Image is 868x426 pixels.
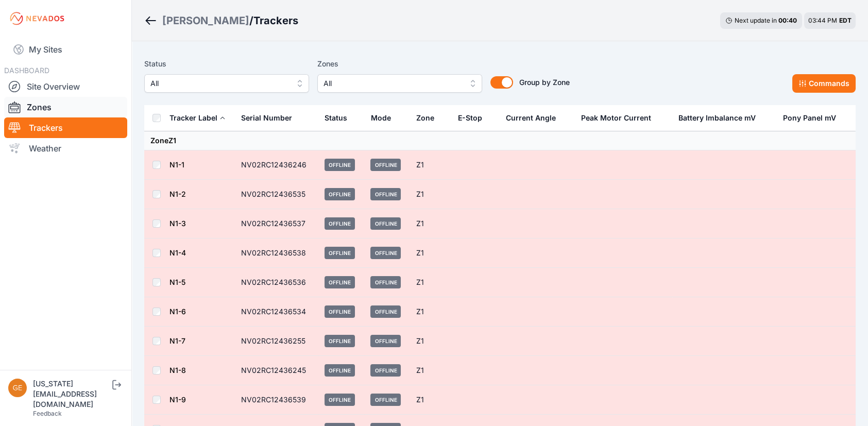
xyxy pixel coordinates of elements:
button: Current Angle [506,106,564,130]
a: N1-6 [169,307,186,316]
span: Offline [325,159,355,171]
span: Next update in [735,16,777,24]
img: Nevados [8,10,66,27]
td: Z1 [410,209,451,238]
span: Offline [325,364,355,377]
span: Offline [370,364,401,377]
button: Battery Imbalance mV [678,106,764,130]
button: Peak Motor Current [581,106,659,130]
a: My Sites [4,37,127,62]
a: N1-3 [169,219,186,228]
td: Z1 [410,150,451,180]
span: Offline [325,217,355,230]
td: Z1 [410,356,451,385]
label: Zones [317,58,482,70]
td: Z1 [410,327,451,356]
a: N1-5 [169,278,185,286]
span: Offline [325,276,355,288]
span: Group by Zone [519,78,570,87]
td: Z1 [410,385,451,415]
a: Site Overview [4,76,127,97]
td: NV02RC12436255 [235,327,318,356]
a: Weather [4,138,127,159]
span: Offline [325,188,355,200]
span: Offline [370,188,401,200]
a: Zones [4,97,127,117]
button: Commands [792,74,856,93]
div: Peak Motor Current [581,113,651,123]
td: NV02RC12436536 [235,268,318,297]
div: Serial Number [241,113,292,123]
a: N1-1 [169,160,184,169]
button: Pony Panel mV [783,106,844,130]
span: Offline [370,217,401,230]
button: E-Stop [458,106,490,130]
td: Z1 [410,297,451,327]
a: N1-8 [169,366,186,374]
span: EDT [839,16,852,24]
span: Offline [370,305,401,318]
span: All [324,77,462,90]
span: Offline [325,247,355,259]
span: Offline [370,394,401,406]
span: Offline [370,276,401,288]
img: georgia@bullrockcorp.com [8,379,27,397]
a: N1-4 [169,248,186,257]
button: Mode [370,106,399,130]
div: Current Angle [506,113,556,123]
label: Status [144,58,309,70]
a: N1-9 [169,395,186,404]
button: Serial Number [241,106,300,130]
td: NV02RC12436245 [235,356,318,385]
div: Zone [416,113,434,123]
td: Zone Z1 [144,131,856,150]
button: Zone [416,106,442,130]
td: NV02RC12436539 [235,385,318,415]
span: Offline [325,305,355,318]
div: Mode [370,113,390,123]
span: DASHBOARD [4,66,49,75]
span: / [249,13,253,28]
span: Offline [370,247,401,259]
a: N1-2 [169,190,186,198]
td: Z1 [410,238,451,268]
td: Z1 [410,180,451,209]
span: 03:44 PM [808,16,837,24]
td: NV02RC12436537 [235,209,318,238]
span: All [150,77,288,90]
div: E-Stop [458,113,482,123]
nav: Breadcrumb [144,7,298,34]
a: Feedback [33,410,62,417]
button: Status [325,106,355,130]
td: NV02RC12436534 [235,297,318,327]
div: 00 : 40 [778,16,797,25]
button: Tracker Label [169,106,226,130]
span: Offline [325,335,355,347]
button: All [144,74,309,93]
div: [US_STATE][EMAIL_ADDRESS][DOMAIN_NAME] [33,379,110,410]
div: Status [325,113,347,123]
span: Offline [370,159,401,171]
td: NV02RC12436535 [235,180,318,209]
a: N1-7 [169,336,185,345]
a: [PERSON_NAME] [162,13,249,28]
div: Pony Panel mV [783,113,836,123]
button: All [317,74,482,93]
td: NV02RC12436538 [235,238,318,268]
td: NV02RC12436246 [235,150,318,180]
span: Offline [370,335,401,347]
h3: Trackers [253,13,298,28]
div: Battery Imbalance mV [678,113,756,123]
div: Tracker Label [169,113,217,123]
span: Offline [325,394,355,406]
td: Z1 [410,268,451,297]
a: Trackers [4,117,127,138]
